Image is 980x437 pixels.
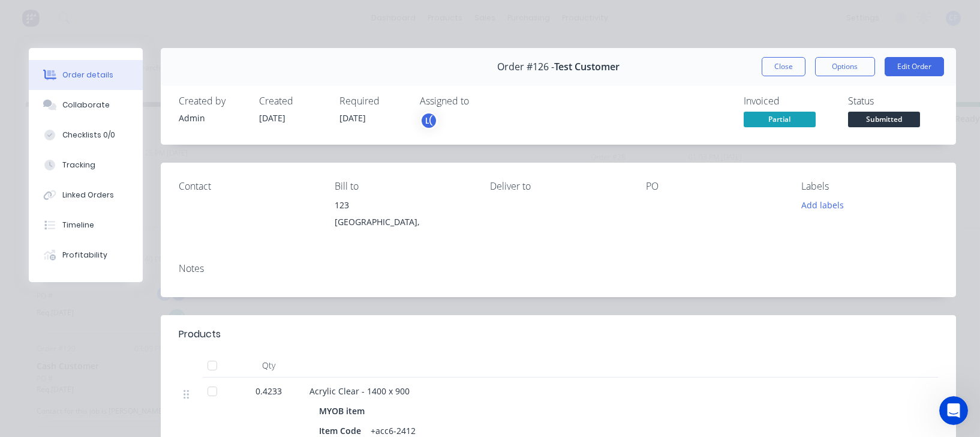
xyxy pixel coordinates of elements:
[62,250,107,261] div: Profitability
[259,112,285,124] span: [DATE]
[939,396,968,425] iframe: Intercom live chat
[62,220,94,231] div: Timeline
[29,90,143,120] button: Collaborate
[490,181,627,192] div: Deliver to
[795,197,850,213] button: Add labels
[179,263,938,274] div: Notes
[62,130,115,140] div: Checklists 0/0
[646,181,783,192] div: PO
[29,240,143,270] button: Profitability
[259,95,325,107] div: Created
[233,354,305,378] div: Qty
[815,57,875,76] button: Options
[309,385,410,397] span: Acrylic Clear - 1400 x 900
[62,100,110,110] div: Collaborate
[62,190,114,200] div: Linked Orders
[335,181,471,192] div: Bill to
[848,112,920,130] button: Submitted
[744,112,816,127] span: Partial
[62,160,95,170] div: Tracking
[744,95,834,107] div: Invoiced
[497,61,554,73] span: Order #126 -
[335,197,471,235] div: 123[GEOGRAPHIC_DATA],
[420,112,438,130] button: L(
[339,112,366,124] span: [DATE]
[319,402,369,420] div: MYOB item
[339,95,405,107] div: Required
[29,60,143,90] button: Order details
[29,210,143,240] button: Timeline
[255,385,282,397] span: 0.4233
[335,214,471,231] div: [GEOGRAPHIC_DATA],
[62,70,113,80] div: Order details
[762,57,805,76] button: Close
[848,112,920,127] span: Submitted
[29,150,143,180] button: Tracking
[801,181,938,192] div: Labels
[179,95,245,107] div: Created by
[29,120,143,150] button: Checklists 0/0
[420,95,540,107] div: Assigned to
[335,197,471,214] div: 123
[848,95,938,107] div: Status
[885,57,944,76] button: Edit Order
[29,180,143,210] button: Linked Orders
[179,327,221,342] div: Products
[554,61,620,73] span: Test Customer
[179,181,315,192] div: Contact
[179,112,245,124] div: Admin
